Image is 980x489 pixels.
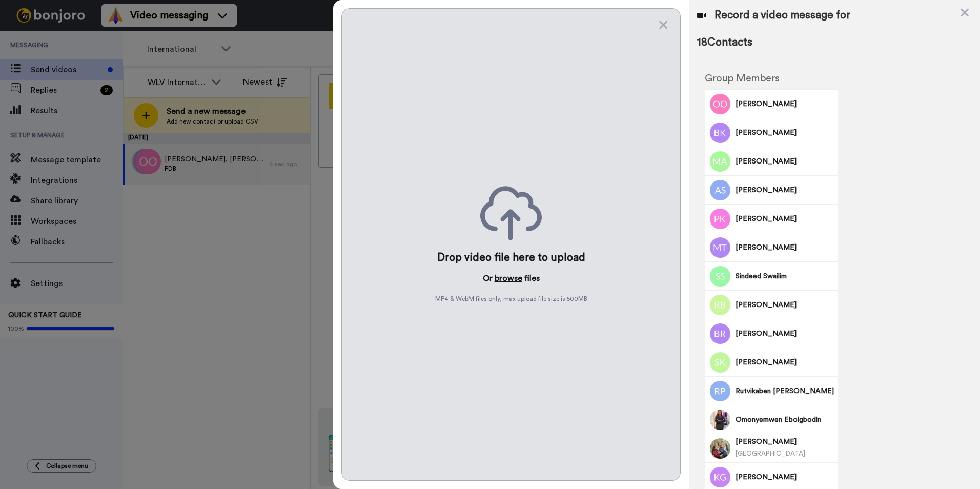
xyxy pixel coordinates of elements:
img: Image of Sabina Kunwar [710,352,730,373]
span: [PERSON_NAME] [736,472,834,482]
img: Image of Parth Kamlesh [710,209,730,229]
span: MP4 & WebM files only, max upload file size is 500 MB [435,295,587,303]
span: [PERSON_NAME] [736,214,834,224]
span: [PERSON_NAME] [736,185,834,195]
p: Or files [483,272,540,284]
img: Image of Ruth Benson [710,295,730,315]
img: Image of Abu Sayed [710,180,730,200]
span: [PERSON_NAME] [736,437,834,447]
span: [PERSON_NAME] [736,242,834,253]
span: [PERSON_NAME] [736,300,834,310]
span: Omonyemwen Eboigbodin [736,415,834,425]
span: [GEOGRAPHIC_DATA] [736,450,805,457]
span: [PERSON_NAME] [736,128,834,138]
button: browse [495,272,522,284]
img: Image of Bhavashree Ramesh [710,323,730,344]
span: Rutvikaben [PERSON_NAME] [736,386,834,396]
img: Image of Maryam Tahir [710,237,730,258]
img: Image of Osayuki Obazee [710,94,730,114]
span: [PERSON_NAME] [736,99,834,109]
img: Image of Bhoomika Khatri [710,123,730,143]
span: [PERSON_NAME] [736,357,834,368]
h2: Group Members [705,73,838,84]
span: [PERSON_NAME] [736,329,834,339]
img: Image of Rutvikaben Patel [710,381,730,401]
div: Drop video file here to upload [437,251,585,265]
img: Image of Nishant Aryal [710,438,730,459]
img: Image of Kishore Gunasekaran [710,467,730,487]
span: Sindeed Swailim [736,271,834,281]
img: Image of Sindeed Swailim [710,266,730,287]
img: Image of Mary Aghware [710,151,730,172]
img: Image of Omonyemwen Eboigbodin [710,410,730,430]
span: [PERSON_NAME] [736,156,834,167]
